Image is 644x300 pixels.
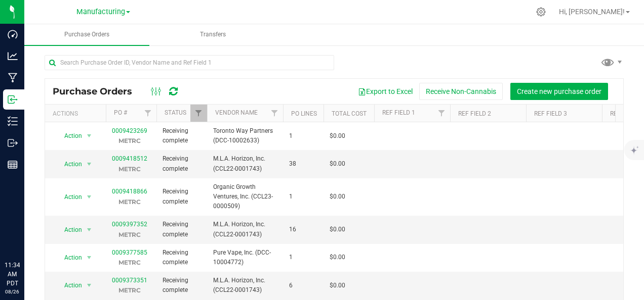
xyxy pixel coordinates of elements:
[289,159,317,169] span: 38
[332,110,367,117] a: Total Cost
[8,138,18,148] inline-svg: Outbound
[213,248,277,267] span: Pure Vape, Inc. (DCC-10004772)
[112,221,147,228] a: 0009397352
[559,8,625,16] span: Hi, [PERSON_NAME]!
[330,225,345,234] span: $0.00
[112,197,147,207] p: METRC
[351,83,419,100] button: Export to Excel
[76,8,125,16] span: Manufacturing
[10,219,41,249] iframe: Resource center
[289,192,317,202] span: 1
[163,248,201,267] span: Receiving complete
[458,110,491,117] a: Ref Field 2
[55,278,83,292] span: Action
[112,230,147,239] p: METRC
[213,154,277,173] span: M.L.A. Horizon, Inc. (CCL22-0001743)
[163,276,201,295] span: Receiving complete
[83,251,96,265] span: select
[289,131,317,141] span: 1
[163,187,201,206] span: Receiving complete
[112,155,147,162] a: 0009418512
[112,127,147,134] a: 0009423269
[112,277,147,284] a: 0009373351
[83,157,96,171] span: select
[24,24,149,45] a: Purchase Orders
[289,253,317,262] span: 1
[55,129,83,143] span: Action
[8,116,18,126] inline-svg: Inventory
[419,83,503,100] button: Receive Non-Cannabis
[112,136,147,145] p: METRC
[517,87,601,95] span: Create new purchase order
[213,220,277,239] span: M.L.A. Horizon, Inc. (CCL22-0001743)
[291,110,317,117] a: PO Lines
[190,105,207,122] a: Filter
[534,110,567,117] a: Ref Field 3
[163,220,201,239] span: Receiving complete
[8,29,18,39] inline-svg: Dashboard
[5,261,20,288] p: 11:34 AM PDT
[51,30,123,39] span: Purchase Orders
[330,281,345,290] span: $0.00
[330,253,345,262] span: $0.00
[45,55,334,70] input: Search Purchase Order ID, Vendor Name and Ref Field 1
[83,223,96,237] span: select
[112,188,147,195] a: 0009418866
[140,105,156,122] a: Filter
[55,251,83,265] span: Action
[213,126,277,145] span: Toronto Way Partners (DCC-10002633)
[215,109,258,116] a: Vendor Name
[433,105,450,122] a: Filter
[53,110,102,117] div: Actions
[55,190,83,204] span: Action
[163,126,201,145] span: Receiving complete
[213,276,277,295] span: M.L.A. Horizon, Inc. (CCL22-0001743)
[112,258,147,267] p: METRC
[266,105,283,122] a: Filter
[8,51,18,61] inline-svg: Analytics
[83,278,96,292] span: select
[289,281,317,290] span: 6
[330,192,345,202] span: $0.00
[8,160,18,170] inline-svg: Reports
[8,73,18,83] inline-svg: Manufacturing
[330,131,345,141] span: $0.00
[289,225,317,234] span: 16
[186,30,239,39] span: Transfers
[55,223,83,237] span: Action
[510,83,608,100] button: Create new purchase order
[213,182,277,212] span: Organic Growth Ventures, Inc. (CCL23-0000509)
[150,24,275,45] a: Transfers
[535,7,547,17] div: Manage settings
[5,288,20,295] p: 08/26
[112,249,147,256] a: 0009377585
[112,285,147,295] p: METRC
[8,94,18,105] inline-svg: Inbound
[163,154,201,173] span: Receiving complete
[330,159,345,169] span: $0.00
[112,164,147,174] p: METRC
[610,110,643,117] a: Ref Field 4
[114,109,127,116] a: PO #
[382,109,415,116] a: Ref Field 1
[83,190,96,204] span: select
[165,109,186,116] a: Status
[83,129,96,143] span: select
[53,86,142,97] span: Purchase Orders
[55,157,83,171] span: Action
